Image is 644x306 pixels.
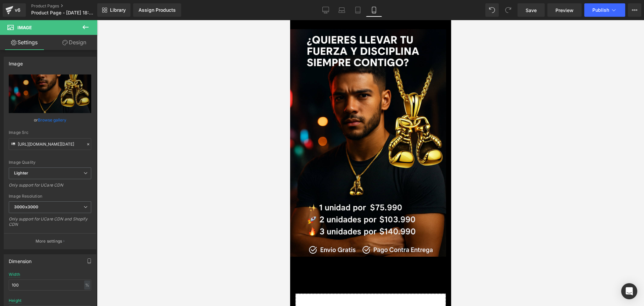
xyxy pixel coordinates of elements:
[9,279,91,291] input: auto
[84,280,90,290] div: %
[9,116,91,123] div: or
[50,35,99,50] a: Design
[366,3,382,17] a: Mobile
[3,3,26,17] a: v6
[318,3,334,17] a: Desktop
[9,272,20,277] div: Width
[584,3,625,17] button: Publish
[14,204,38,209] b: 3000x3000
[9,160,91,165] div: Image Quality
[17,25,32,30] span: Image
[9,216,91,232] div: Only support for UCare CDN and Shopify CDN
[9,298,21,303] div: Height
[4,233,96,249] button: More settings
[110,7,126,13] span: Library
[334,3,350,17] a: Laptop
[9,255,32,264] div: Dimension
[31,10,96,15] span: Product Page - [DATE] 18:30:33
[139,7,176,13] div: Assign Products
[555,7,574,14] span: Preview
[97,3,130,17] a: New Library
[9,130,91,135] div: Image Src
[14,170,28,175] b: Lighter
[526,7,537,14] span: Save
[9,194,91,199] div: Image Resolution
[592,7,609,13] span: Publish
[350,3,366,17] a: Tablet
[36,238,62,244] p: More settings
[31,3,108,9] a: Product Pages
[501,3,515,17] button: Redo
[13,6,22,14] div: v6
[9,57,23,66] div: Image
[547,3,582,17] a: Preview
[38,114,66,126] a: Browse gallery
[9,138,91,150] input: Link
[628,3,641,17] button: More
[485,3,499,17] button: Undo
[9,183,91,192] div: Only support for UCare CDN
[621,283,637,299] div: Open Intercom Messenger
